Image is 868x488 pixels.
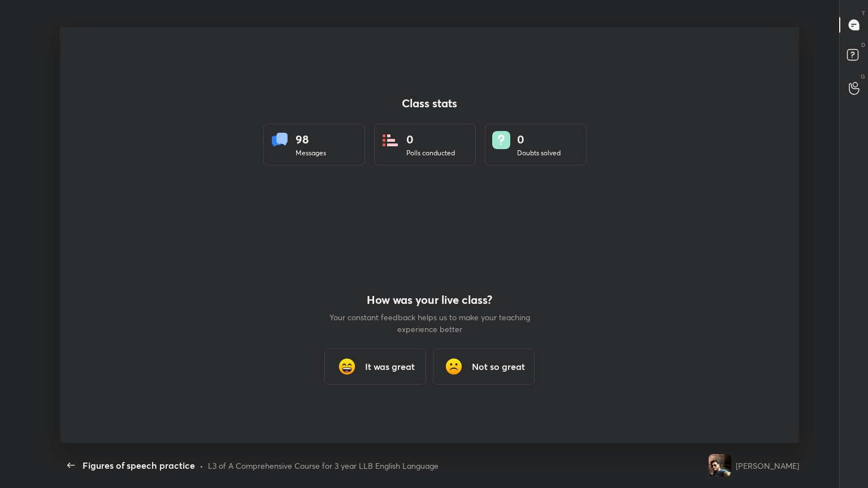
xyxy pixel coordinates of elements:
[365,360,415,373] h3: It was great
[83,459,195,472] div: Figures of speech practice
[517,131,561,148] div: 0
[406,148,455,158] div: Polls conducted
[862,9,865,18] p: T
[442,355,465,378] img: frowning_face_cmp.gif
[208,460,439,472] div: L3 of A Comprehensive Course for 3 year LLB English Language
[709,454,731,477] img: a32ffa1e50e8473990e767c0591ae111.jpg
[199,460,203,472] div: •
[328,311,531,335] p: Your constant feedback helps us to make your teaching experience better
[406,131,455,148] div: 0
[472,360,525,373] h3: Not so great
[328,293,531,307] h4: How was your live class?
[861,72,865,81] p: G
[296,131,326,148] div: 98
[861,41,865,49] p: D
[736,460,799,472] div: [PERSON_NAME]
[381,131,400,149] img: statsPoll.b571884d.svg
[271,131,289,149] img: statsMessages.856aad98.svg
[336,355,358,378] img: grinning_face_with_smiling_eyes_cmp.gif
[296,148,326,158] div: Messages
[517,148,561,158] div: Doubts solved
[492,131,510,149] img: doubts.8a449be9.svg
[263,97,596,110] h4: Class stats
